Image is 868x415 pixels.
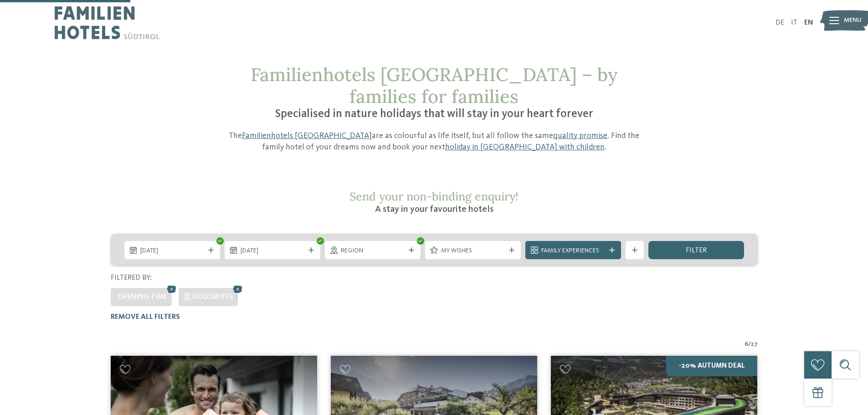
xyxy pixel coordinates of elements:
a: EN [804,19,813,26]
span: Send your non-binding enquiry! [349,189,519,204]
span: / [748,340,751,349]
span: 27 [751,340,758,349]
a: Familienhotels [GEOGRAPHIC_DATA] [242,132,372,140]
span: [DATE] [140,246,204,256]
span: A stay in your favourite hotels [375,205,493,214]
a: holiday in [GEOGRAPHIC_DATA] with children [445,143,605,151]
span: Filtered by: [111,274,152,282]
span: filter [686,247,707,254]
a: DE [776,19,784,26]
span: Family Experiences [541,246,605,256]
span: Dolomites [193,293,233,301]
span: Region [341,246,405,256]
span: Remove all filters [111,313,180,321]
a: IT [791,19,797,26]
span: Familienhotels [GEOGRAPHIC_DATA] – by families for families [251,63,617,108]
a: quality promise [553,132,607,140]
span: Menu [844,16,862,25]
span: [DATE] [241,246,304,256]
span: My wishes [441,246,505,256]
span: Opening time [118,293,167,301]
p: The are as colourful as life itself, but all follow the same . Find the family hotel of your drea... [218,130,651,153]
span: 6 [745,340,748,349]
span: Specialised in nature holidays that will stay in your heart forever [275,108,593,120]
